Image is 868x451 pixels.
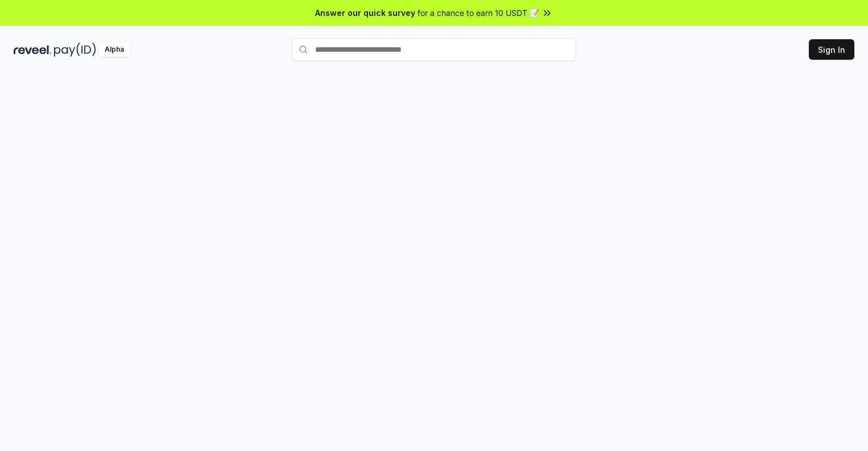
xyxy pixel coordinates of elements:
[809,39,854,60] button: Sign In
[14,43,52,57] img: reveel_dark
[315,7,415,19] span: Answer our quick survey
[98,43,130,57] div: Alpha
[418,7,539,19] span: for a chance to earn 10 USDT 📝
[54,43,96,57] img: pay_id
